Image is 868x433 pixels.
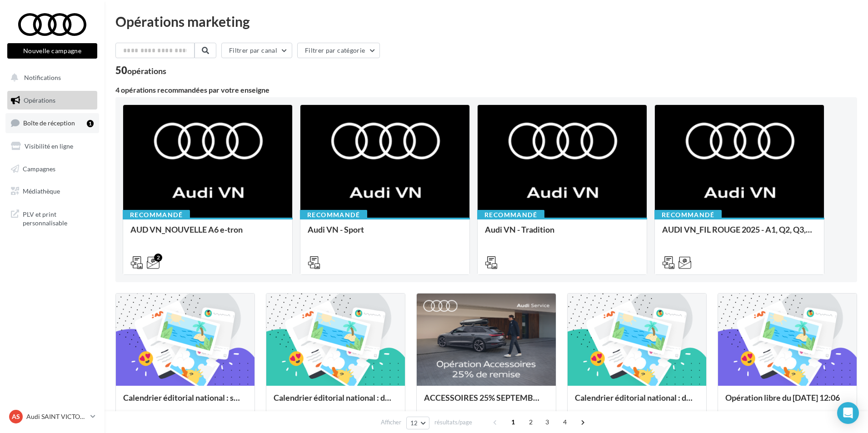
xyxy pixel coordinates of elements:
[23,187,60,195] span: Médiathèque
[25,142,73,150] span: Visibilité en ligne
[297,43,380,58] button: Filtrer par catégorie
[274,393,398,411] div: Calendrier éditorial national : du 02.09 au 15.09
[24,74,61,81] span: Notifications
[23,119,75,127] span: Boîte de réception
[5,113,99,133] a: Boîte de réception1
[406,417,429,429] button: 12
[23,208,94,228] span: PLV et print personnalisable
[524,415,538,429] span: 2
[5,137,99,156] a: Visibilité en ligne
[5,182,99,201] a: Médiathèque
[115,86,857,94] div: 4 opérations recommandées par votre enseigne
[24,96,55,104] span: Opérations
[5,159,99,179] a: Campagnes
[725,393,849,411] div: Opération libre du [DATE] 12:06
[26,412,87,421] p: Audi SAINT VICTORET
[123,393,247,411] div: Calendrier éditorial national : semaine du 08.09 au 14.09
[5,204,99,231] a: PLV et print personnalisable
[424,393,548,411] div: ACCESSOIRES 25% SEPTEMBRE - AUDI SERVICE
[221,43,292,58] button: Filtrer par canal
[434,418,472,427] span: résultats/page
[654,210,722,220] div: Recommandé
[5,91,99,110] a: Opérations
[540,415,554,429] span: 3
[410,419,418,427] span: 12
[7,43,97,59] button: Nouvelle campagne
[300,210,367,220] div: Recommandé
[506,415,520,429] span: 1
[485,225,639,243] div: Audi VN - Tradition
[7,408,97,425] a: AS Audi SAINT VICTORET
[662,225,817,243] div: AUDI VN_FIL ROUGE 2025 - A1, Q2, Q3, Q5 et Q4 e-tron
[575,393,699,411] div: Calendrier éditorial national : du 02.09 au 09.09
[87,120,94,127] div: 1
[837,402,859,424] div: Open Intercom Messenger
[308,225,462,243] div: Audi VN - Sport
[12,412,20,421] span: AS
[127,67,166,75] div: opérations
[381,418,401,427] span: Afficher
[154,254,162,262] div: 2
[123,210,190,220] div: Recommandé
[115,65,166,75] div: 50
[558,415,572,429] span: 4
[115,15,857,28] div: Opérations marketing
[130,225,285,243] div: AUD VN_NOUVELLE A6 e-tron
[5,68,95,87] button: Notifications
[477,210,544,220] div: Recommandé
[23,164,55,172] span: Campagnes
